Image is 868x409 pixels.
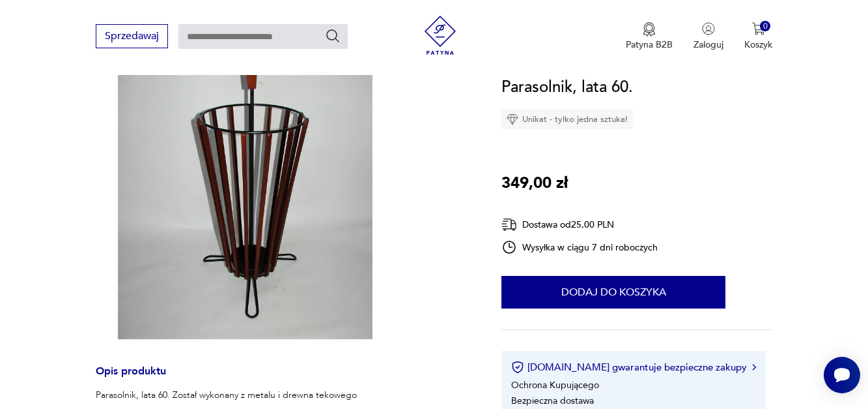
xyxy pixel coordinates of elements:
p: Zaloguj [693,38,723,51]
button: 0Koszyk [744,22,772,51]
img: Ikona diamentu [507,114,518,125]
iframe: Smartsupp widget button [824,357,860,393]
button: [DOMAIN_NAME] gwarantuje bezpieczne zakupy [511,361,755,374]
li: Ochrona Kupującego [511,379,599,391]
button: Sprzedawaj [96,24,168,48]
img: Ikona certyfikatu [511,361,524,374]
img: Zdjęcie produktu Parasolnik, lata 60. [96,12,395,339]
img: Patyna - sklep z meblami i dekoracjami vintage [421,16,460,55]
img: Ikona medalu [643,22,656,37]
p: 349,00 zł [501,171,568,196]
img: Ikonka użytkownika [702,22,715,35]
li: Bezpieczna dostawa [511,395,594,407]
img: Ikona koszyka [752,22,765,35]
p: Parasolnik, lata 60. Został wykonany z metalu i drewna tekowego [96,389,357,402]
h1: Parasolnik, lata 60. [501,75,633,100]
img: Ikona dostawy [501,217,517,233]
button: Zaloguj [693,22,723,51]
div: Wysyłka w ciągu 7 dni roboczych [501,239,658,255]
div: Dostawa od 25,00 PLN [501,217,658,233]
button: Patyna B2B [626,22,673,51]
a: Sprzedawaj [96,33,168,42]
p: Patyna B2B [626,38,673,51]
p: Koszyk [744,38,772,51]
img: Ikona strzałki w prawo [752,364,756,371]
h3: Opis produktu [96,367,471,389]
a: Ikona medaluPatyna B2B [626,22,673,51]
div: Unikat - tylko jedna sztuka! [501,110,633,129]
button: Szukaj [325,28,341,44]
div: 0 [760,21,771,32]
button: Dodaj do koszyka [501,276,725,309]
